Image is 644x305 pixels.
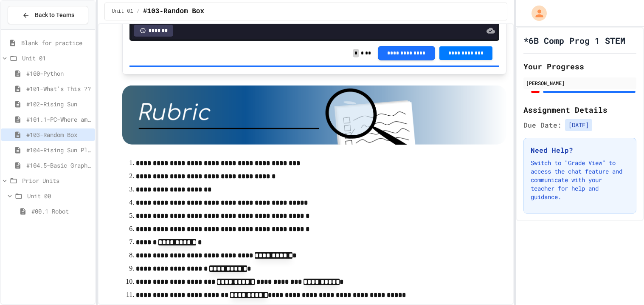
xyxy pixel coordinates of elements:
[26,84,92,93] span: #101-What's This ??
[523,60,636,72] h2: Your Progress
[22,54,92,63] span: Unit 01
[26,145,92,154] span: #104-Rising Sun Plus
[22,176,92,185] span: Prior Units
[26,115,92,124] span: #101.1-PC-Where am I?
[523,104,636,116] h2: Assignment Details
[143,6,204,17] span: #103-Random Box
[26,130,92,139] span: #103-Random Box
[565,119,592,131] span: [DATE]
[112,8,133,15] span: Unit 01
[137,8,140,15] span: /
[35,11,74,20] span: Back to Teams
[531,145,629,155] h3: Need Help?
[21,38,92,47] span: Blank for practice
[26,69,92,78] span: #100-Python
[523,3,549,23] div: My Account
[26,161,92,170] span: #104.5-Basic Graphics Review
[27,191,92,200] span: Unit 00
[523,120,562,130] span: Due Date:
[523,34,625,46] h1: *6B Comp Prog 1 STEM
[26,100,92,108] span: #102-Rising Sun
[8,6,88,24] button: Back to Teams
[31,207,92,216] span: #00.1 Robot
[526,79,634,87] div: [PERSON_NAME]
[531,159,629,201] p: Switch to "Grade View" to access the chat feature and communicate with your teacher for help and ...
